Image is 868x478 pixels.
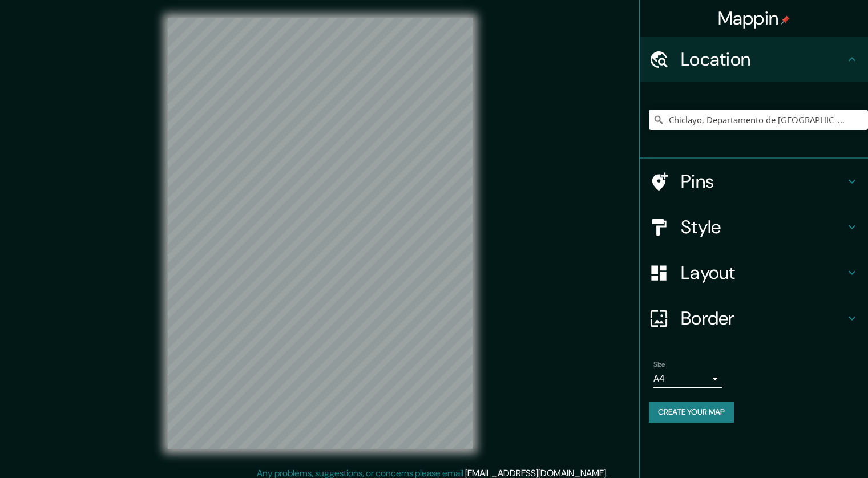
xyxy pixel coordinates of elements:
label: Size [653,360,665,370]
button: Create your map [649,402,734,423]
h4: Mappin [718,7,790,30]
div: Layout [640,250,868,295]
iframe: Help widget launcher [766,434,855,465]
div: Pins [640,159,868,204]
h4: Location [681,48,845,71]
input: Pick your city or area [649,110,868,130]
h4: Border [681,307,845,330]
h4: Layout [681,261,845,284]
h4: Pins [681,170,845,193]
div: Location [640,37,868,82]
div: Border [640,295,868,341]
canvas: Map [168,18,473,449]
h4: Style [681,216,845,238]
div: Style [640,204,868,250]
div: A4 [653,370,722,388]
img: pin-icon.png [781,15,790,25]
